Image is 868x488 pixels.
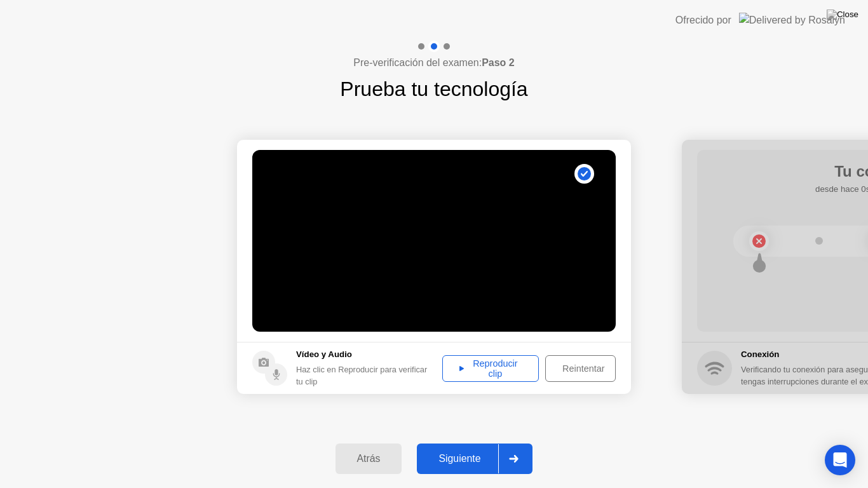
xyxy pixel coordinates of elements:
h4: Pre-verificación del examen: [353,55,514,71]
div: Haz clic en Reproducir para verificar tu clip [296,363,436,388]
h5: Vídeo y Audio [296,348,436,361]
div: Reproducir clip [447,358,534,379]
button: Reproducir clip [442,355,539,382]
div: Atrás [339,453,398,464]
div: Ofrecido por [675,13,731,28]
img: Close [827,10,858,20]
button: Atrás [336,444,402,474]
div: Open Intercom Messenger [825,445,855,475]
div: Reintentar [550,363,617,374]
button: Reintentar [545,355,616,382]
button: Siguiente [417,444,532,474]
div: Siguiente [421,453,498,464]
b: Paso 2 [482,57,515,68]
h1: Prueba tu tecnología [340,74,527,104]
img: Delivered by Rosalyn [739,13,845,27]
